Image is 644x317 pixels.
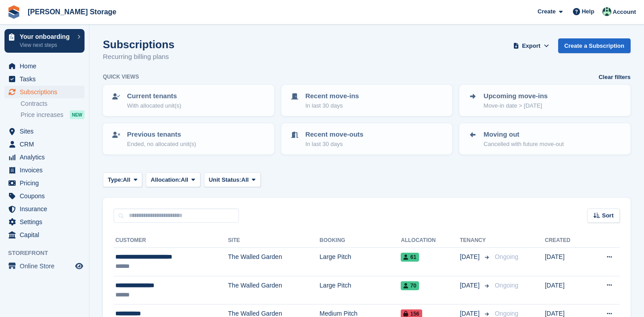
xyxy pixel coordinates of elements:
img: Nicholas Pain [602,7,611,16]
p: Upcoming move-ins [483,91,547,101]
a: menu [4,177,85,189]
th: Tenancy [460,234,491,248]
a: menu [4,151,85,163]
a: Contracts [21,100,85,108]
a: menu [4,138,85,150]
p: With allocated unit(s) [127,101,181,110]
td: [DATE] [545,276,588,304]
a: Recent move-ins In last 30 days [282,86,452,115]
span: Capital [20,229,73,241]
span: Create [538,7,555,16]
span: All [241,175,249,184]
th: Created [545,234,588,248]
span: Ongoing [495,282,518,289]
span: Online Store [20,260,73,272]
span: 70 [401,281,419,290]
button: Export [512,38,551,53]
h1: Subscriptions [103,38,174,50]
button: Allocation: All [146,172,200,187]
td: The Walled Garden [228,276,320,304]
p: Current tenants [127,91,181,101]
a: menu [4,190,85,202]
span: Analytics [20,151,73,163]
a: menu [4,216,85,228]
button: Unit Status: All [204,172,261,187]
p: Cancelled with future move-out [483,140,563,149]
a: menu [4,86,85,98]
a: [PERSON_NAME] Storage [24,4,120,19]
a: Moving out Cancelled with future move-out [460,124,630,154]
p: Moving out [483,129,563,140]
span: Allocation: [151,175,181,184]
span: Settings [20,216,73,228]
td: Large Pitch [320,276,401,304]
th: Site [228,234,320,248]
p: Move-in date > [DATE] [483,101,547,110]
a: menu [4,125,85,138]
a: Upcoming move-ins Move-in date > [DATE] [460,86,630,115]
a: Recent move-outs In last 30 days [282,124,452,154]
span: Subscriptions [20,86,73,98]
span: Ongoing [495,310,518,317]
p: View next steps [20,41,73,49]
p: Your onboarding [20,33,73,40]
th: Customer [114,234,228,248]
a: menu [4,203,85,215]
a: menu [4,60,85,72]
span: Pricing [20,177,73,189]
p: Recent move-ins [305,91,359,101]
span: Type: [108,175,123,184]
span: CRM [20,138,73,150]
th: Booking [320,234,401,248]
th: Allocation [401,234,460,248]
span: Help [582,7,594,16]
p: In last 30 days [305,101,359,110]
span: Home [20,60,73,72]
span: Unit Status: [209,175,241,184]
span: Insurance [20,203,73,215]
td: Large Pitch [320,248,401,276]
img: stora-icon-8386f47178a22dfd0bd8f6a31ec36ba5ce8667c1dd55bd0f319d3a0aa187defe.svg [7,5,21,19]
span: Export [522,42,540,50]
a: Your onboarding View next steps [4,29,85,53]
a: Price increases NEW [21,110,85,120]
p: Previous tenants [127,129,196,140]
span: All [123,175,131,184]
a: Previous tenants Ended, no allocated unit(s) [104,124,273,154]
p: In last 30 days [305,140,364,149]
h6: Quick views [103,73,139,81]
span: Tasks [20,73,73,85]
p: Recurring billing plans [103,52,174,62]
span: Coupons [20,190,73,202]
p: Recent move-outs [305,129,364,140]
span: Sort [602,211,614,220]
a: Clear filters [598,73,631,82]
a: Current tenants With allocated unit(s) [104,86,273,115]
span: Ongoing [495,253,518,260]
span: Storefront [8,249,89,258]
a: menu [4,229,85,241]
td: [DATE] [545,248,588,276]
a: menu [4,164,85,176]
span: Price increases [21,111,64,119]
span: Invoices [20,164,73,176]
a: menu [4,260,85,272]
a: Preview store [74,261,85,271]
span: 61 [401,253,419,262]
span: [DATE] [460,281,481,290]
button: Type: All [103,172,142,187]
p: Ended, no allocated unit(s) [127,140,196,149]
div: NEW [70,110,85,119]
span: Account [613,8,636,17]
a: menu [4,73,85,85]
span: All [181,175,188,184]
a: Create a Subscription [558,38,631,53]
span: [DATE] [460,252,481,262]
td: The Walled Garden [228,248,320,276]
span: Sites [20,125,73,138]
